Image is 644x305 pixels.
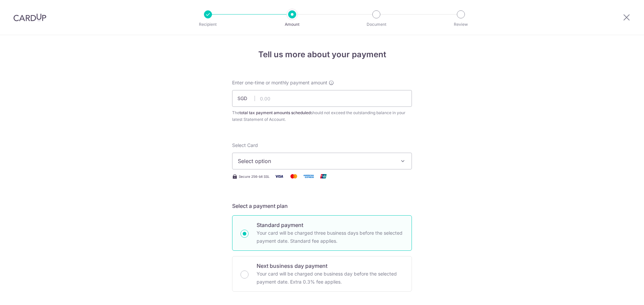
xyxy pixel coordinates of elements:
input: 0.00 [232,90,412,107]
p: Your card will be charged one business day before the selected payment date. Extra 0.3% fee applies. [257,270,404,286]
button: Select option [232,153,412,169]
p: Standard payment [257,221,404,229]
span: Select option [238,157,394,165]
img: CardUp [13,13,46,21]
span: translation missing: en.payables.payment_networks.credit_card.summary.labels.select_card [232,142,258,148]
div: The should not exceed the outstanding balance in your latest Statement of Account. [232,109,412,123]
img: Mastercard [287,172,301,180]
p: Recipient [183,21,233,28]
p: Amount [267,21,317,28]
span: Enter one-time or monthly payment amount [232,79,327,86]
img: American Express [302,172,315,180]
img: Union Pay [317,172,330,180]
b: total tax payment amounts scheduled [239,110,311,115]
img: Visa [272,172,286,180]
p: Review [436,21,486,28]
span: SGD [237,95,255,102]
h4: Tell us more about your payment [232,49,412,61]
h5: Select a payment plan [232,202,412,210]
p: Next business day payment [257,262,404,270]
p: Your card will be charged three business days before the selected payment date. Standard fee appl... [257,229,404,245]
p: Document [352,21,401,28]
span: Secure 256-bit SSL [239,174,270,179]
